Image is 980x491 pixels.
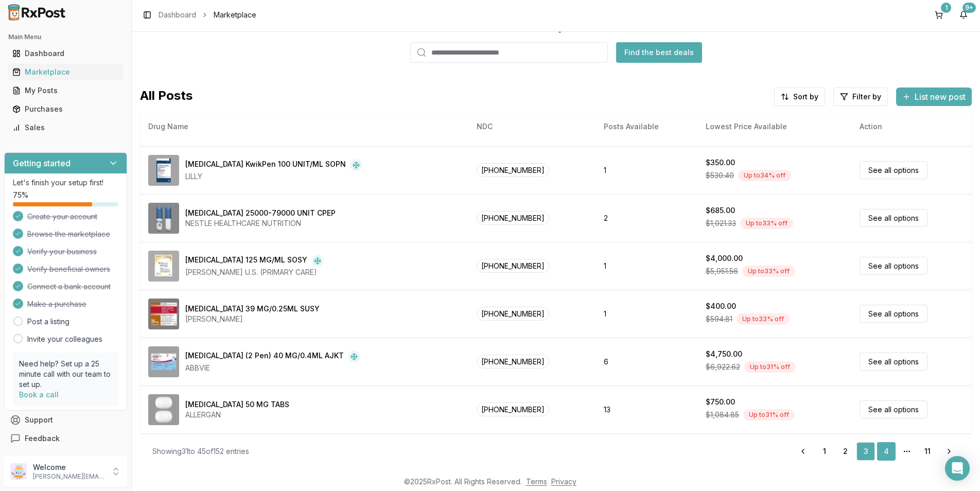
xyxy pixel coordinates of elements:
span: List new post [915,91,966,103]
div: ABBVIE [185,363,360,373]
a: 2 [836,442,854,461]
div: Showing 31 to 45 of 152 entries [152,446,249,457]
div: [MEDICAL_DATA] 39 MG/0.25ML SUSY [185,304,320,314]
div: Purchases [12,104,119,114]
td: 1 [596,242,697,290]
div: Open Intercom Messenger [945,456,970,481]
img: Lyumjev KwikPen 100 UNIT/ML SOPN [148,155,179,186]
div: LILLY [185,171,362,182]
img: Zenpep 25000-79000 UNIT CPEP [148,203,179,234]
span: Connect a bank account [27,282,111,292]
span: Sort by [793,92,818,102]
p: Let's finish your setup first! [13,178,118,188]
button: List new post [896,87,972,106]
td: 1 [596,146,697,194]
a: My Posts [8,81,123,100]
span: $5,951.56 [706,266,738,276]
nav: pagination [793,442,959,461]
p: Welcome [33,462,104,472]
div: $4,750.00 [706,349,742,359]
div: [PERSON_NAME] U.S. (PRIMARY CARE) [185,267,324,277]
div: Dashboard [12,48,119,59]
div: ALLERGAN [185,410,289,420]
button: Filter by [833,87,888,106]
button: Find the best deals [616,42,702,63]
span: Marketplace [214,10,256,20]
div: [MEDICAL_DATA] 125 MG/ML SOSY [185,255,307,267]
a: Terms [526,477,547,486]
img: Invega Sustenna 39 MG/0.25ML SUSY [148,299,179,329]
a: Go to previous page [793,442,813,461]
span: $530.40 [706,170,734,181]
a: See all options [860,209,927,227]
td: 6 [596,338,697,385]
a: Sales [8,118,123,137]
div: 9+ [962,3,976,13]
div: Up to 34 % off [738,170,791,181]
p: [PERSON_NAME][EMAIL_ADDRESS][DOMAIN_NAME] [33,472,104,481]
div: NESTLE HEALTHCARE NUTRITION [185,218,336,229]
img: Ubrelvy 50 MG TABS [148,394,179,425]
div: Up to 31 % off [744,361,796,373]
td: 2 [596,194,697,242]
th: Drug Name [140,114,468,139]
span: Browse the marketplace [27,229,110,239]
span: $1,021.33 [706,218,736,229]
a: 4 [877,442,896,461]
span: Filter by [852,92,881,102]
a: Privacy [551,477,576,486]
div: [MEDICAL_DATA] KwikPen 100 UNIT/ML SOPN [185,159,346,171]
span: Verify your business [27,247,97,257]
span: Make a purchase [27,299,86,309]
span: [PHONE_NUMBER] [477,211,549,225]
button: 9+ [955,7,972,23]
a: Go to next page [939,442,959,461]
a: List new post [896,93,972,103]
div: My Posts [12,85,119,96]
a: See all options [860,257,927,275]
a: See all options [860,353,927,371]
span: All Posts [140,87,192,106]
a: Book a call [19,390,59,399]
span: Feedback [25,433,60,444]
button: Support [4,411,127,429]
div: Up to 31 % off [743,409,795,420]
button: Feedback [4,429,127,448]
a: 3 [856,442,875,461]
a: Dashboard [8,44,123,63]
div: [PERSON_NAME] [185,314,320,324]
span: [PHONE_NUMBER] [477,307,549,321]
a: See all options [860,400,927,418]
div: [MEDICAL_DATA] 25000-79000 UNIT CPEP [185,208,336,218]
div: $350.00 [706,157,735,168]
button: 1 [931,7,947,23]
img: RxPost Logo [4,4,70,21]
div: [MEDICAL_DATA] (2 Pen) 40 MG/0.4ML AJKT [185,350,344,363]
div: $685.00 [706,205,735,216]
img: Humira (2 Pen) 40 MG/0.4ML AJKT [148,346,179,377]
a: See all options [860,305,927,323]
button: Sort by [774,87,825,106]
a: Marketplace [8,63,123,81]
button: Dashboard [4,45,127,62]
div: $400.00 [706,301,736,311]
a: Purchases [8,100,123,118]
nav: breadcrumb [159,10,256,20]
span: 75 % [13,190,28,200]
button: Purchases [4,101,127,117]
p: Need help? Set up a 25 minute call with our team to set up. [19,359,112,390]
th: NDC [468,114,596,139]
div: [MEDICAL_DATA] 50 MG TABS [185,399,289,410]
button: My Posts [4,82,127,99]
span: [PHONE_NUMBER] [477,355,549,369]
div: Sales [12,122,119,133]
img: Orencia 125 MG/ML SOSY [148,251,179,282]
h2: Main Menu [8,33,123,41]
div: Up to 33 % off [737,313,790,325]
span: $1,084.85 [706,410,739,420]
td: 13 [596,385,697,433]
div: $750.00 [706,397,735,407]
span: $6,922.62 [706,362,740,372]
div: Up to 33 % off [742,266,795,277]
